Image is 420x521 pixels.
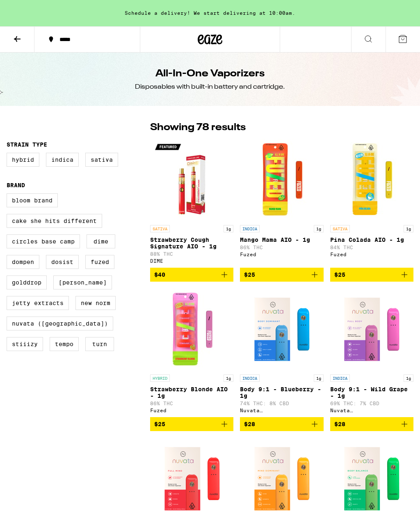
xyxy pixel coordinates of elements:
[150,121,246,135] p: Showing 78 results
[240,401,323,406] p: 74% THC: 8% CBD
[331,288,413,370] img: Nuvata (CA) - Body 9:1 - Wild Grape - 1g
[404,225,413,232] p: 1g
[241,288,323,370] img: Nuvata (CA) - Body 9:1 - Blueberry - 1g
[240,374,260,382] p: INDICA
[7,317,113,331] label: Nuvata ([GEOGRAPHIC_DATA])
[7,296,69,310] label: Jetty Extracts
[7,141,47,148] legend: Strain Type
[240,252,323,257] div: Fuzed
[7,234,80,248] label: Circles Base Camp
[244,421,255,427] span: $28
[150,236,233,250] p: Strawberry Cough Signature AIO - 1g
[244,271,255,278] span: $25
[330,245,413,250] p: 84% THC
[314,225,324,232] p: 1g
[224,374,233,382] p: 1g
[240,417,323,431] button: Add to bag
[75,296,116,310] label: New Norm
[150,268,233,282] button: Add to bag
[224,225,233,232] p: 1g
[87,234,115,248] label: DIME
[150,225,170,232] p: SATIVA
[330,225,350,232] p: SATIVA
[240,139,323,268] a: Open page for Mango Mama AIO - 1g from Fuzed
[240,245,323,250] p: 86% THC
[331,139,413,221] img: Fuzed - Pina Colada AIO - 1g
[241,438,323,520] img: Nuvata (CA) - Mind 9:1 - Tangerine - 1g
[240,268,323,282] button: Add to bag
[85,337,114,351] label: turn
[330,268,413,282] button: Add to bag
[7,275,47,289] label: GoldDrop
[53,275,112,289] label: [PERSON_NAME]
[330,408,413,413] div: Nuvata ([GEOGRAPHIC_DATA])
[241,139,323,221] img: Fuzed - Mango Mama AIO - 1g
[151,438,233,520] img: Nuvata (CA) - Mind 9:1 - Strawberry - 1g
[46,153,79,167] label: Indica
[150,374,170,382] p: HYBRID
[150,417,233,431] button: Add to bag
[150,258,233,264] div: DIME
[154,421,165,427] span: $25
[240,386,323,399] p: Body 9:1 - Blueberry - 1g
[150,408,233,413] div: Fuzed
[330,288,413,417] a: Open page for Body 9:1 - Wild Grape - 1g from Nuvata (CA)
[330,374,350,382] p: INDICA
[50,337,79,351] label: Tempo
[46,255,79,269] label: Dosist
[154,271,165,278] span: $40
[330,386,413,399] p: Body 9:1 - Wild Grape - 1g
[150,139,233,268] a: Open page for Strawberry Cough Signature AIO - 1g from DIME
[151,288,233,370] img: Fuzed - Strawberry Blonde AIO - 1g
[330,401,413,406] p: 69% THC: 7% CBD
[7,182,25,188] legend: Brand
[331,438,413,520] img: Nuvata (CA) - Body 9:1 - Lime - 1g
[85,255,114,269] label: Fuzed
[240,225,260,232] p: INDICA
[7,193,58,207] label: Bloom Brand
[85,153,118,167] label: Sativa
[150,288,233,417] a: Open page for Strawberry Blonde AIO - 1g from Fuzed
[240,408,323,413] div: Nuvata ([GEOGRAPHIC_DATA])
[330,139,413,268] a: Open page for Pina Colada AIO - 1g from Fuzed
[330,417,413,431] button: Add to bag
[7,255,39,269] label: Dompen
[404,374,413,382] p: 1g
[155,67,265,81] h1: All-In-One Vaporizers
[240,288,323,417] a: Open page for Body 9:1 - Blueberry - 1g from Nuvata (CA)
[7,214,102,228] label: Cake She Hits Different
[314,374,324,382] p: 1g
[135,83,285,92] div: Disposables with built-in battery and cartridge.
[330,252,413,257] div: Fuzed
[7,337,43,351] label: STIIIZY
[240,236,323,243] p: Mango Mama AIO - 1g
[151,139,233,221] img: DIME - Strawberry Cough Signature AIO - 1g
[330,236,413,243] p: Pina Colada AIO - 1g
[334,271,345,278] span: $25
[150,386,233,399] p: Strawberry Blonde AIO - 1g
[7,153,39,167] label: Hybrid
[334,421,345,427] span: $28
[150,401,233,406] p: 86% THC
[150,251,233,257] p: 88% THC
